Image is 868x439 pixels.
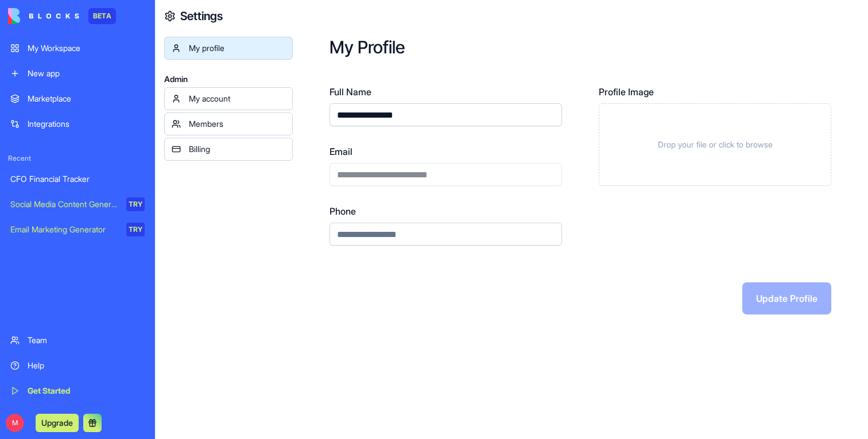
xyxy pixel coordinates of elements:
button: Upgrade [36,414,79,432]
a: BETA [8,8,116,24]
div: My profile [189,42,285,54]
div: CFO Financial Tracker [10,173,145,185]
div: Members [189,118,285,130]
span: Admin [164,73,293,85]
div: Help [28,360,145,371]
a: CFO Financial Tracker [3,168,152,191]
div: Marketplace [28,93,145,104]
a: Upgrade [36,417,79,428]
label: Full Name [330,85,562,99]
a: New app [3,62,152,85]
div: Billing [189,143,285,155]
a: Integrations [3,112,152,135]
h4: Settings [180,8,223,24]
div: TRY [126,223,145,236]
div: Integrations [28,118,145,130]
div: My Workspace [28,42,145,54]
a: Social Media Content GeneratorTRY [3,193,152,216]
a: Get Started [3,379,152,402]
a: Email Marketing GeneratorTRY [3,218,152,241]
a: Team [3,329,152,352]
a: My account [164,87,293,110]
a: Help [3,354,152,377]
div: Social Media Content Generator [10,199,118,210]
div: Team [28,335,145,346]
label: Profile Image [599,85,831,99]
h2: My Profile [330,37,831,57]
div: Get Started [28,385,145,397]
a: Marketplace [3,87,152,110]
div: TRY [126,197,145,211]
a: Members [164,112,293,135]
a: Billing [164,138,293,161]
label: Email [330,145,562,158]
img: logo [8,8,79,24]
span: Drop your file or click to browse [658,139,773,150]
div: New app [28,68,145,79]
div: Drop your file or click to browse [599,103,831,186]
span: M [6,414,24,432]
a: My Workspace [3,37,152,60]
label: Phone [330,204,562,218]
div: BETA [88,8,116,24]
span: Recent [3,154,152,163]
a: My profile [164,37,293,60]
div: Email Marketing Generator [10,224,118,235]
div: My account [189,93,285,104]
